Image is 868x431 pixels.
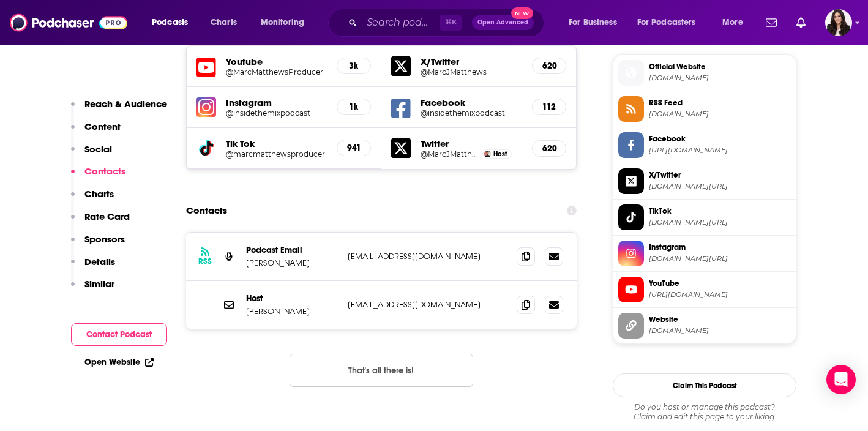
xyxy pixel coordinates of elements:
[569,14,617,31] span: For Business
[618,168,791,194] a: X/Twitter[DOMAIN_NAME][URL]
[84,357,154,367] a: Open Website
[649,73,791,83] span: synthmusicmastering.com
[637,14,696,31] span: For Podcasters
[246,245,338,255] p: Podcast Email
[613,402,796,422] div: Claim and edit this page to your liking.
[649,218,791,227] span: tiktok.com/@marcmatthewsproducer
[511,7,533,19] span: New
[618,241,791,266] a: Instagram[DOMAIN_NAME][URL]
[226,149,327,159] a: @marcmatthewsproducer
[226,67,327,77] a: @MarcMatthewsProducer
[825,9,852,36] img: User Profile
[421,138,522,149] h5: Twitter
[649,326,791,335] span: synthmusicmastering.com
[421,67,522,77] a: @MarcJMatthews
[246,306,338,317] p: [PERSON_NAME]
[542,61,556,71] h5: 620
[226,138,327,149] h5: Tik Tok
[84,278,114,290] p: Similar
[826,365,856,394] div: Open Intercom Messenger
[211,14,237,31] span: Charts
[71,211,130,233] button: Rate Card
[347,102,361,112] h5: 1k
[84,188,114,200] p: Charts
[825,9,852,36] button: Show profile menu
[649,170,791,181] span: X/Twitter
[421,97,522,108] h5: Facebook
[71,278,114,301] button: Similar
[84,98,167,110] p: Reach & Audience
[421,149,479,159] a: @MarcJMatthews
[348,299,507,310] p: [EMAIL_ADDRESS][DOMAIN_NAME]
[226,108,327,118] a: @insidethemixpodcast
[196,97,216,117] img: iconImage
[84,121,121,132] p: Content
[629,13,714,32] button: open menu
[71,256,115,279] button: Details
[246,293,338,304] p: Host
[484,151,491,157] img: Marc Matthews
[649,206,791,217] span: TikTok
[440,15,462,31] span: ⌘ K
[618,60,791,86] a: Official Website[DOMAIN_NAME]
[649,254,791,263] span: instagram.com/insidethemixpodcast
[493,150,507,158] span: Host
[261,14,304,31] span: Monitoring
[226,97,327,108] h5: Instagram
[198,257,212,266] h3: RSS
[10,11,127,34] img: Podchaser - Follow, Share and Rate Podcasts
[618,313,791,339] a: Website[DOMAIN_NAME]
[71,143,112,166] button: Social
[71,188,114,211] button: Charts
[714,13,758,32] button: open menu
[791,12,810,33] a: Show notifications dropdown
[649,182,791,191] span: twitter.com/MarcJMatthews
[421,108,522,118] h5: @insidethemixpodcast
[252,13,320,32] button: open menu
[649,97,791,108] span: RSS Feed
[542,143,556,154] h5: 620
[618,96,791,122] a: RSS Feed[DOMAIN_NAME]
[71,121,121,143] button: Content
[618,277,791,302] a: YouTube[URL][DOMAIN_NAME]
[649,110,791,119] span: feeds.buzzsprout.com
[649,61,791,72] span: Official Website
[71,98,167,121] button: Reach & Audience
[143,13,204,32] button: open menu
[152,14,188,31] span: Podcasts
[649,242,791,253] span: Instagram
[722,14,743,31] span: More
[618,204,791,230] a: TikTok[DOMAIN_NAME][URL]
[290,354,473,387] button: Nothing here.
[649,146,791,155] span: https://www.facebook.com/insidethemixpodcast
[649,278,791,289] span: YouTube
[618,132,791,158] a: Facebook[URL][DOMAIN_NAME]
[186,199,227,222] h2: Contacts
[84,211,130,222] p: Rate Card
[246,258,338,268] p: [PERSON_NAME]
[761,12,782,33] a: Show notifications dropdown
[71,323,167,346] button: Contact Podcast
[340,9,556,37] div: Search podcasts, credits, & more...
[226,56,327,67] h5: Youtube
[825,9,852,36] span: Logged in as RebeccaShapiro
[347,61,361,71] h5: 3k
[71,233,125,256] button: Sponsors
[477,20,528,26] span: Open Advanced
[649,133,791,144] span: Facebook
[560,13,632,32] button: open menu
[84,143,112,155] p: Social
[542,102,556,112] h5: 112
[347,143,361,153] h5: 941
[84,165,125,177] p: Contacts
[613,373,796,397] button: Claim This Podcast
[203,13,244,32] a: Charts
[84,233,125,245] p: Sponsors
